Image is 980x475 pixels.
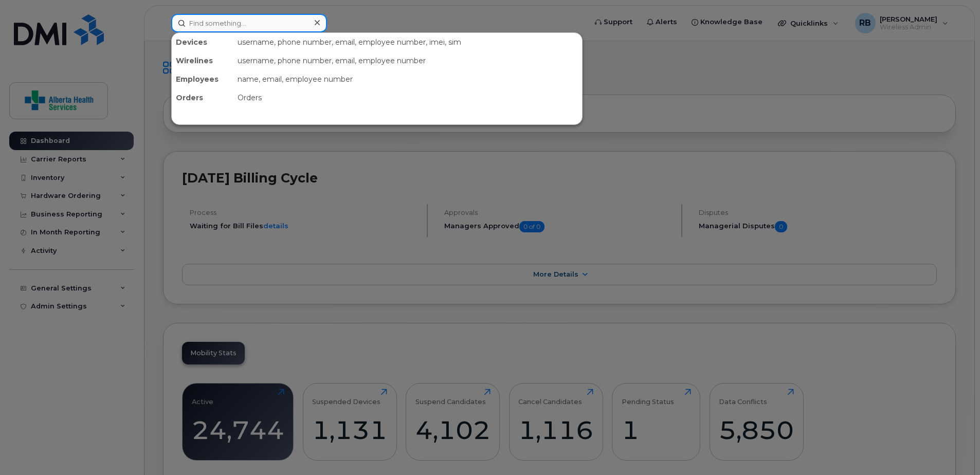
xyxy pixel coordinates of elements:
[233,70,582,88] div: name, email, employee number
[233,88,582,107] div: Orders
[172,51,233,70] div: Wirelines
[172,70,233,88] div: Employees
[172,33,233,51] div: Devices
[233,51,582,70] div: username, phone number, email, employee number
[233,33,582,51] div: username, phone number, email, employee number, imei, sim
[172,88,233,107] div: Orders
